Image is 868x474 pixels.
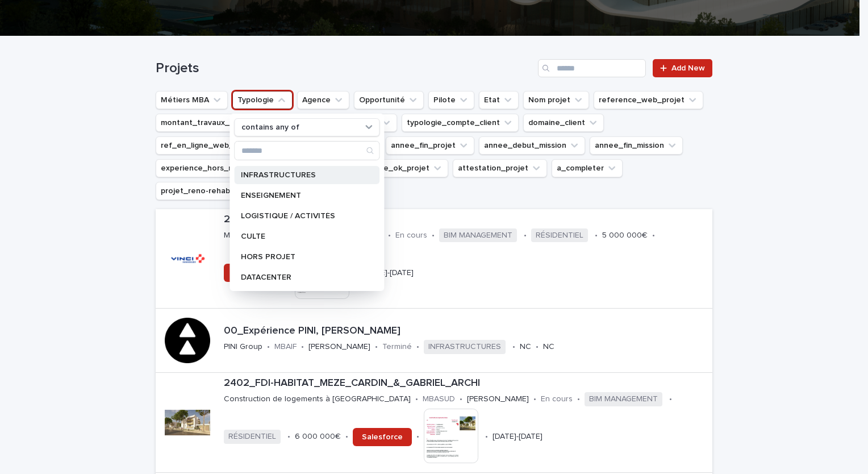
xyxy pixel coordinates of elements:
[241,171,361,179] p: INFRASTRUCTURES
[156,182,249,200] button: projet_reno-rehab
[224,394,411,404] p: Construction de logements à [GEOGRAPHIC_DATA]
[156,373,712,472] a: 2402_FDI-HABITAT_MEZE_CARDIN_&_GABRIEL_ARCHIConstruction de logements à [GEOGRAPHIC_DATA]•MBASUD•...
[234,141,379,160] div: Search
[467,394,529,404] p: [PERSON_NAME]
[156,91,228,109] button: Métiers MBA
[224,214,708,226] p: 2304_VINCI IMMO_MERCIALYS
[520,342,531,352] p: NC
[585,392,662,406] span: BIM MANAGEMENT
[453,159,547,177] button: attestation_projet
[274,342,297,352] p: MBAIF
[543,342,554,352] p: NC
[512,342,515,352] p: •
[295,432,341,442] p: 6 000 000€
[267,342,270,352] p: •
[232,91,293,109] button: Typologie
[362,433,403,441] span: Salesforce
[388,231,391,240] p: •
[416,342,419,352] p: •
[156,60,533,77] h1: Projets
[552,159,623,177] button: a_completer
[402,114,519,132] button: typologie_compte_client
[395,231,427,240] p: En cours
[156,309,712,373] a: 00_Expérience PINI, [PERSON_NAME]PINI Group•MBAIF•[PERSON_NAME]•Terminé•INFRASTRUCTURES•NC•NC
[297,91,349,109] button: Agence
[577,394,580,404] p: •
[595,231,598,240] p: •
[479,136,585,155] button: annee_debut_mission
[386,136,474,155] button: annee_fin_projet
[653,59,712,77] a: Add New
[308,342,370,352] p: [PERSON_NAME]
[524,231,527,240] p: •
[301,342,304,352] p: •
[423,394,455,404] p: MBASUD
[439,228,517,243] span: BIM MANAGEMENT
[590,136,683,155] button: annee_fin_mission
[235,142,379,160] input: Search
[594,91,703,109] button: reference_web_projet
[541,394,573,404] p: En cours
[224,231,265,240] p: MERCIALYS
[538,59,646,77] input: Search
[241,253,361,261] p: HORS PROJET
[353,428,412,446] a: Salesforce
[241,273,361,281] p: DATACENTER
[345,432,348,442] p: •
[479,91,519,109] button: Etat
[241,192,361,199] p: ENSEIGNEMENT
[224,264,283,282] a: Salesforce
[533,394,536,404] p: •
[428,91,474,109] button: Pilote
[531,228,588,243] span: RÉSIDENTIEL
[416,432,419,442] p: •
[382,342,412,352] p: Terminé
[493,432,542,442] p: [DATE]-[DATE]
[671,64,705,72] span: Add New
[224,430,281,444] span: RÉSIDENTIEL
[602,231,648,240] p: 5 000 000€
[224,377,708,390] p: 2402_FDI-HABITAT_MEZE_CARDIN_&_GABRIEL_ARCHI
[241,232,361,240] p: CULTE
[224,342,262,352] p: PINI Group
[523,114,604,132] button: domaine_client
[432,231,435,240] p: •
[354,91,424,109] button: Opportunité
[424,340,506,354] span: INFRASTRUCTURES
[652,231,655,240] p: •
[485,432,488,442] p: •
[523,91,589,109] button: Nom projet
[156,114,302,132] button: montant_travaux_arrondi_projet
[345,159,448,177] button: reference_ok_projet
[364,268,414,278] p: [DATE]-[DATE]
[287,432,290,442] p: •
[241,123,299,132] p: contains any of
[241,212,361,220] p: LOGISTIQUE / ACTIVITÉS
[156,209,712,309] a: 2304_VINCI IMMO_MERCIALYSMERCIALYS•MBASUD•[PERSON_NAME]•En cours•BIM MANAGEMENT•RÉSIDENTIEL•5 000...
[460,394,462,404] p: •
[669,394,672,404] p: •
[156,159,262,177] button: experience_hors_mba
[375,342,378,352] p: •
[224,325,708,338] p: 00_Expérience PINI, [PERSON_NAME]
[536,342,539,352] p: •
[156,136,275,155] button: ref_en_ligne_web_projet
[415,394,418,404] p: •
